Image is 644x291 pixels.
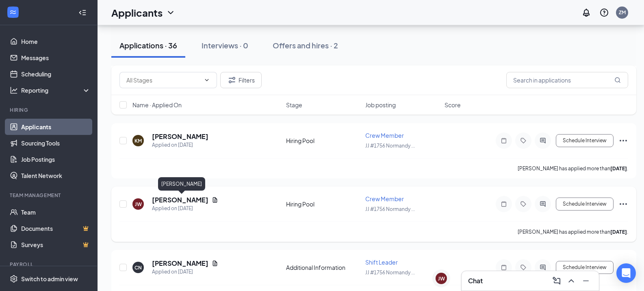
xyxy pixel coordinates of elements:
h5: [PERSON_NAME] [152,195,208,204]
svg: Ellipses [618,263,628,272]
div: CN [134,264,142,271]
svg: Note [499,264,509,271]
button: Schedule Interview [556,198,614,211]
h1: Applicants [111,6,163,20]
div: ZM [619,9,626,16]
svg: Ellipses [618,136,628,145]
button: ComposeMessage [550,274,563,287]
span: JJ #1756 Normandy ... [365,269,415,276]
a: Team [21,204,91,220]
svg: Ellipses [618,199,628,209]
span: Stage [286,101,302,109]
button: ChevronUp [565,274,578,287]
a: Sourcing Tools [21,135,91,151]
div: Switch to admin view [21,275,78,283]
span: Job posting [365,101,396,109]
div: [PERSON_NAME] [158,177,205,191]
svg: Tag [518,201,528,207]
div: Applied on [DATE] [152,141,208,149]
input: Search in applications [506,72,628,88]
svg: QuestionInfo [599,8,609,17]
svg: ActiveChat [538,137,548,144]
div: Applied on [DATE] [152,204,218,213]
svg: ActiveChat [538,264,548,271]
div: Open Intercom Messenger [616,263,636,283]
svg: Minimize [581,276,591,286]
svg: Filter [227,75,237,85]
div: Additional Information [286,263,360,271]
svg: ChevronDown [204,77,210,83]
h5: [PERSON_NAME] [152,132,208,141]
b: [DATE] [610,165,627,172]
svg: Document [212,197,218,203]
button: Minimize [579,274,592,287]
span: Score [445,101,461,109]
button: Schedule Interview [556,134,614,147]
svg: Analysis [10,86,18,94]
a: Home [21,33,91,50]
a: Talent Network [21,167,91,184]
a: Job Postings [21,151,91,167]
a: SurveysCrown [21,237,91,253]
span: Name · Applied On [132,101,182,109]
svg: Document [212,260,218,267]
div: Hiring Pool [286,200,360,208]
h3: Chat [468,276,483,285]
span: Crew Member [365,132,404,139]
svg: ChevronDown [166,8,176,17]
span: Crew Member [365,195,404,202]
div: KM [134,137,142,144]
button: Filter Filters [220,72,262,88]
a: DocumentsCrown [21,220,91,237]
b: [DATE] [610,229,627,235]
svg: Note [499,137,509,144]
div: Applications · 36 [119,40,177,50]
p: [PERSON_NAME] has applied more than . [518,165,628,172]
svg: Tag [518,137,528,144]
span: Shift Leader [365,258,398,266]
svg: Tag [518,264,528,271]
span: JJ #1756 Normandy ... [365,206,415,212]
div: Applied on [DATE] [152,268,218,276]
svg: ComposeMessage [552,276,562,286]
a: Applicants [21,119,91,135]
div: Offers and hires · 2 [273,40,338,50]
div: Team Management [10,192,89,199]
input: All Stages [126,76,200,85]
h5: [PERSON_NAME] [152,259,208,268]
p: [PERSON_NAME] has applied more than . [518,228,628,235]
svg: MagnifyingGlass [614,77,621,83]
div: Payroll [10,261,89,268]
svg: Settings [10,275,18,283]
div: Reporting [21,86,91,94]
svg: Notifications [581,8,591,17]
a: Scheduling [21,66,91,82]
button: Schedule Interview [556,261,614,274]
div: Hiring Pool [286,137,360,145]
svg: ActiveChat [538,201,548,207]
a: Messages [21,50,91,66]
svg: Note [499,201,509,207]
svg: Collapse [78,9,87,17]
span: JJ #1756 Normandy ... [365,143,415,149]
svg: WorkstreamLogo [9,8,17,16]
div: JW [135,201,142,208]
div: Interviews · 0 [202,40,248,50]
svg: ChevronUp [566,276,576,286]
div: Hiring [10,106,89,113]
div: JW [438,275,445,282]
